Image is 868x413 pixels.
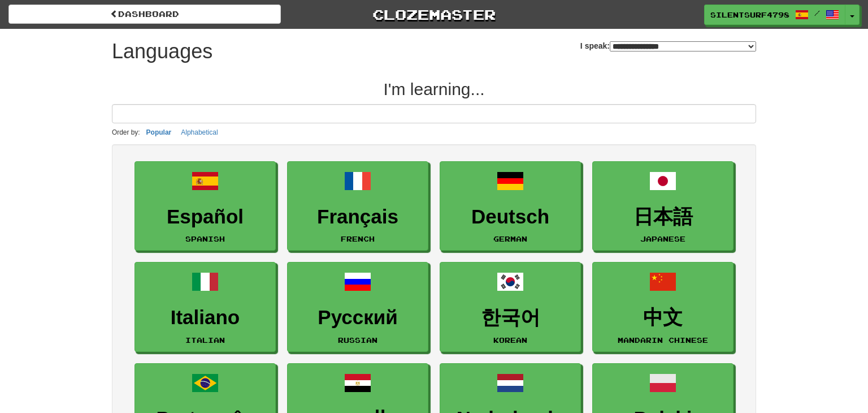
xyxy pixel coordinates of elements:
small: Order by: [112,128,140,136]
button: Popular [143,126,175,139]
h3: 中文 [598,307,727,329]
small: Japanese [640,235,685,243]
small: Italian [185,336,225,344]
a: SilentSurf4798 / [704,5,845,25]
small: Spanish [185,235,225,243]
a: Clozemaster [298,5,570,24]
h2: I'm learning... [112,80,756,98]
h3: Español [141,206,270,228]
h3: Deutsch [446,206,575,228]
span: SilentSurf4798 [710,10,789,20]
small: German [493,235,527,243]
small: Mandarin Chinese [618,336,708,344]
label: I speak: [580,40,756,51]
h3: 한국어 [446,307,575,329]
h3: 日本語 [598,206,727,228]
h3: Русский [293,307,422,329]
a: 日本語Japanese [592,161,734,251]
small: French [341,235,375,243]
a: dashboard [8,5,281,24]
h1: Languages [112,40,212,63]
small: Russian [338,336,377,344]
a: 中文Mandarin Chinese [592,262,734,352]
select: I speak: [610,41,756,51]
span: / [814,9,820,17]
h3: Italiano [141,307,270,329]
a: FrançaisFrench [287,161,428,251]
button: Alphabetical [177,126,221,139]
a: РусскийRussian [287,262,428,352]
a: DeutschGerman [440,161,581,251]
a: EspañolSpanish [134,161,276,251]
a: ItalianoItalian [134,262,276,352]
a: 한국어Korean [440,262,581,352]
small: Korean [493,336,527,344]
h3: Français [293,206,422,228]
